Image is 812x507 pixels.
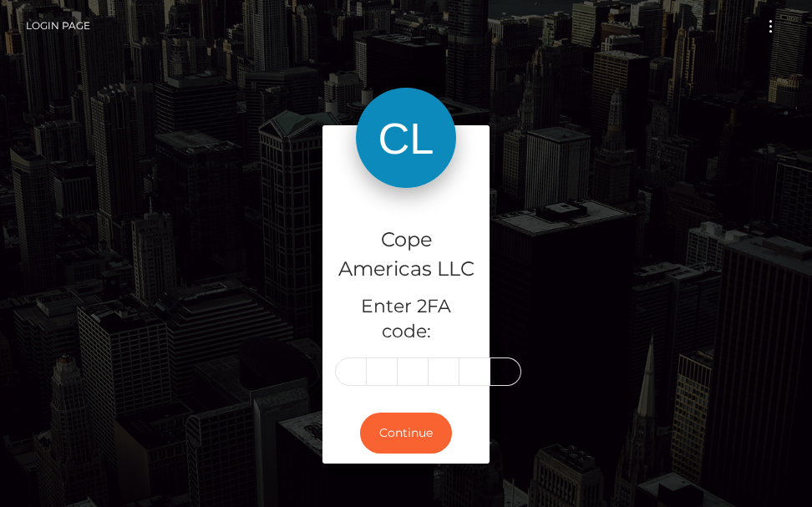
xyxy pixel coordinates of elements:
[360,413,452,454] button: Continue
[755,15,786,38] button: Toggle navigation
[335,294,477,346] h5: Enter 2FA code:
[356,88,456,188] img: Cope Americas LLC
[335,226,477,284] h4: Cope Americas LLC
[26,8,90,43] a: Login Page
